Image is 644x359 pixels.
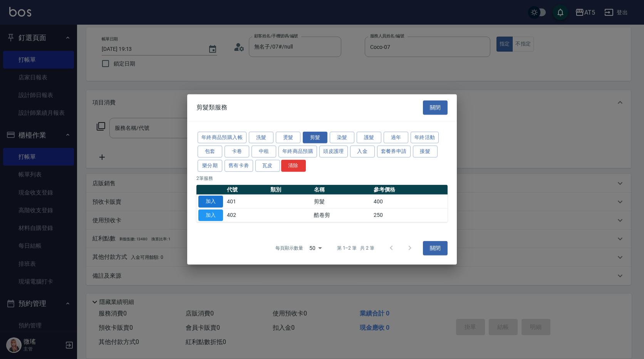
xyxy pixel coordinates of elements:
th: 參考價格 [372,185,448,195]
p: 2 筆服務 [196,175,448,182]
th: 名稱 [312,185,372,195]
button: 關閉 [423,101,448,115]
p: 第 1–2 筆 共 2 筆 [337,245,374,252]
button: 入金 [350,146,375,158]
button: 頭皮護理 [319,146,348,158]
button: 染髮 [330,131,354,143]
button: 樂分期 [198,160,222,172]
button: 卡卷 [225,146,249,158]
button: 加入 [198,209,223,221]
td: 250 [372,208,448,222]
button: 中租 [252,146,276,158]
button: 加入 [198,196,223,208]
button: 過年 [384,131,408,143]
button: 關閉 [423,241,448,255]
span: 剪髮類服務 [196,104,227,111]
button: 年終商品預購入帳 [198,131,247,143]
button: 年終活動 [411,131,439,143]
p: 每頁顯示數量 [275,245,303,252]
td: 酷卷剪 [312,208,372,222]
button: 套餐券申請 [377,146,411,158]
button: 護髮 [357,131,381,143]
td: 剪髮 [312,195,372,208]
th: 類別 [268,185,312,195]
button: 包套 [198,146,222,158]
button: 接髮 [413,146,438,158]
button: 清除 [281,160,306,172]
div: 50 [306,238,325,258]
button: 年終商品預購 [278,146,317,158]
td: 402 [225,208,268,222]
td: 400 [372,195,448,208]
button: 舊有卡劵 [225,160,253,172]
button: 瓦皮 [255,160,280,172]
th: 代號 [225,185,268,195]
button: 剪髮 [303,131,327,143]
button: 洗髮 [249,131,273,143]
button: 燙髮 [276,131,300,143]
td: 401 [225,195,268,208]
